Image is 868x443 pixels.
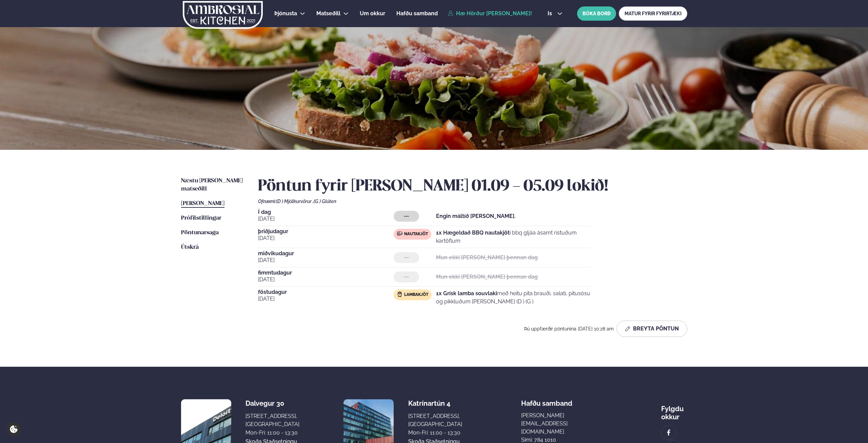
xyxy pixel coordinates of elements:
span: þriðjudagur [258,229,394,234]
button: Breyta Pöntun [616,321,687,337]
div: Dalvegur 30 [245,399,299,407]
a: Hæ Hörður [PERSON_NAME]! [448,11,532,17]
span: fimmtudagur [258,270,394,276]
strong: 1x Grísk lamba souvlaki [436,290,497,297]
div: Katrínartún 4 [408,399,462,407]
span: [DATE] [258,295,394,303]
span: Hafðu samband [396,10,438,17]
span: Pöntunarsaga [181,230,219,236]
div: Ofnæmi: [258,199,687,204]
strong: Mun ekki [PERSON_NAME] þennan dag [436,254,538,261]
a: Cookie settings [7,422,21,436]
span: --- [404,274,409,280]
span: Matseðill [316,10,340,17]
span: Í dag [258,209,394,215]
strong: Mun ekki [PERSON_NAME] þennan dag [436,274,538,280]
a: Um okkur [360,9,385,18]
a: Pöntunarsaga [181,229,219,237]
span: is [548,11,554,16]
span: [DATE] [258,215,394,223]
span: föstudagur [258,289,394,295]
a: [PERSON_NAME][EMAIL_ADDRESS][DOMAIN_NAME] [521,411,603,436]
a: Matseðill [316,9,340,18]
a: Næstu [PERSON_NAME] matseðill [181,177,244,193]
span: Prófílstillingar [181,215,221,221]
span: Þú uppfærðir pöntunina [DATE] 10:28 am [524,326,614,331]
a: Útskrá [181,243,199,251]
span: Um okkur [360,10,385,17]
span: --- [404,255,409,260]
div: Mon-Fri: 11:00 - 13:30 [408,429,462,437]
span: Lambakjöt [404,292,428,298]
p: í bbq gljáa ásamt ristuðum kartöflum [436,229,590,245]
img: image alt [665,429,672,437]
span: --- [404,214,409,219]
a: MATUR FYRIR FYRIRTÆKI [619,6,687,21]
h2: Pöntun fyrir [PERSON_NAME] 01.09 - 05.09 lokið! [258,177,687,196]
div: [STREET_ADDRESS], [GEOGRAPHIC_DATA] [408,412,462,428]
a: Þjónusta [274,9,297,18]
div: Fylgdu okkur [661,399,687,421]
img: beef.svg [397,231,402,236]
span: (G ) Glúten [314,199,336,204]
span: [PERSON_NAME] [181,201,224,206]
div: Mon-Fri: 11:00 - 13:30 [245,429,299,437]
span: [DATE] [258,234,394,242]
span: Nautakjöt [404,231,428,237]
span: (D ) Mjólkurvörur , [276,199,314,204]
strong: 1x Hægeldað BBQ nautakjöt [436,229,510,236]
span: miðvikudagur [258,251,394,256]
a: Hafðu samband [396,9,438,18]
img: Lamb.svg [397,291,402,297]
span: Næstu [PERSON_NAME] matseðill [181,178,243,192]
button: BÓKA BORÐ [577,6,616,21]
strong: Engin máltíð [PERSON_NAME]. [436,213,516,219]
a: [PERSON_NAME] [181,200,224,208]
a: image alt [662,425,676,440]
a: Prófílstillingar [181,214,221,222]
span: Útskrá [181,244,199,250]
span: [DATE] [258,256,394,264]
span: Þjónusta [274,10,297,17]
span: Hafðu samband [521,394,572,407]
button: is [542,11,568,16]
span: [DATE] [258,276,394,284]
p: með heitu pita brauði, salati, pitusósu og pikkluðum [PERSON_NAME] (D ) (G ) [436,289,590,306]
img: logo [182,1,263,29]
div: [STREET_ADDRESS], [GEOGRAPHIC_DATA] [245,412,299,428]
